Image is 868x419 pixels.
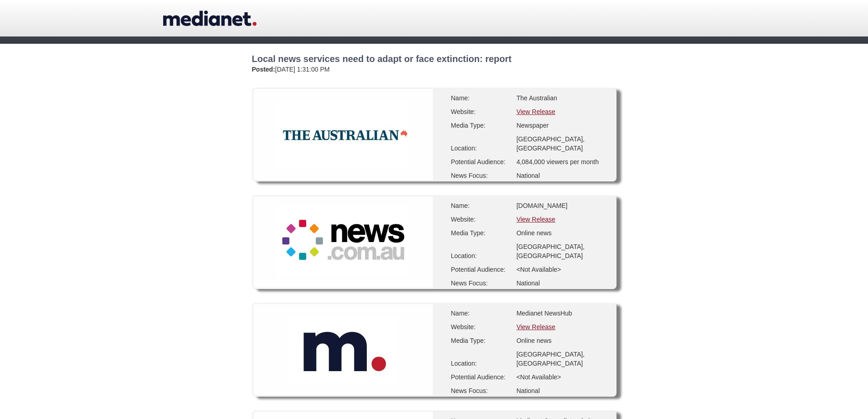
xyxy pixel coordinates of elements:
div: Website: [451,322,510,331]
div: [GEOGRAPHIC_DATA], [GEOGRAPHIC_DATA] [516,350,607,368]
img: The Australian [277,101,409,167]
div: 4,084,000 viewers per month [516,157,607,166]
div: National [516,279,607,288]
div: Media Type: [451,121,510,130]
div: [GEOGRAPHIC_DATA], [GEOGRAPHIC_DATA] [516,134,607,153]
a: View Release [516,323,555,331]
div: Potential Audience: [451,265,510,274]
div: [GEOGRAPHIC_DATA], [GEOGRAPHIC_DATA] [516,242,607,260]
div: National [516,171,607,180]
div: Medianet NewsHub [516,309,607,318]
div: Name: [451,201,510,210]
strong: Posted: [252,66,275,73]
div: The Australian [516,93,607,103]
a: medianet [163,7,257,30]
div: Online news [516,228,607,238]
div: Potential Audience: [451,157,510,166]
div: National [516,386,607,395]
img: Medianet NewsHub [288,315,398,383]
h2: Local news services need to adapt or face extinction: report [252,53,616,65]
div: <Not Available> [516,265,607,274]
div: Location: [451,359,510,368]
img: News.com.au [277,206,409,277]
div: Name: [451,93,510,103]
div: <Not Available> [516,372,607,382]
div: Media Type: [451,336,510,345]
div: Potential Audience: [451,372,510,382]
div: News Focus: [451,171,510,180]
div: [DOMAIN_NAME] [516,201,607,210]
div: Online news [516,336,607,345]
div: Newspaper [516,121,607,130]
div: Website: [451,107,510,116]
div: [DATE] 1:31:00 PM [252,65,616,74]
div: Media Type: [451,228,510,238]
a: View Release [516,108,555,115]
div: News Focus: [451,279,510,288]
div: Location: [451,251,510,260]
div: Name: [451,309,510,318]
div: News Focus: [451,386,510,395]
div: Location: [451,144,510,153]
a: View Release [516,216,555,223]
div: Website: [451,215,510,224]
